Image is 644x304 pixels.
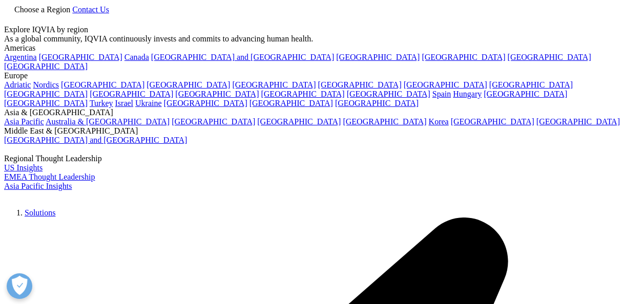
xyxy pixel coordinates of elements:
[4,154,640,163] div: Regional Thought Leadership
[261,90,344,98] a: [GEOGRAPHIC_DATA]
[25,208,55,217] a: Solutions
[4,136,187,144] a: [GEOGRAPHIC_DATA] and [GEOGRAPHIC_DATA]
[404,80,487,89] a: [GEOGRAPHIC_DATA]
[4,126,640,136] div: Middle East & [GEOGRAPHIC_DATA]
[4,53,37,61] a: Argentina
[429,117,449,126] a: Korea
[4,25,640,34] div: Explore IQVIA by region
[4,163,43,172] a: US Insights
[336,53,420,61] a: [GEOGRAPHIC_DATA]
[318,80,402,89] a: [GEOGRAPHIC_DATA]
[4,108,640,117] div: Asia & [GEOGRAPHIC_DATA]
[7,273,32,299] button: Open Preferences
[172,117,255,126] a: [GEOGRAPHIC_DATA]
[4,71,640,80] div: Europe
[14,5,70,14] span: Choose a Region
[536,117,620,126] a: [GEOGRAPHIC_DATA]
[61,80,144,89] a: [GEOGRAPHIC_DATA]
[453,90,482,98] a: Hungary
[484,90,567,98] a: [GEOGRAPHIC_DATA]
[135,99,162,107] a: Ukraine
[4,99,88,107] a: [GEOGRAPHIC_DATA]
[124,53,149,61] a: Canada
[164,99,247,107] a: [GEOGRAPHIC_DATA]
[4,90,88,98] a: [GEOGRAPHIC_DATA]
[147,80,230,89] a: [GEOGRAPHIC_DATA]
[115,99,134,107] a: Israel
[4,34,640,44] div: As a global community, IQVIA continuously invests and commits to advancing human health.
[257,117,341,126] a: [GEOGRAPHIC_DATA]
[151,53,334,61] a: [GEOGRAPHIC_DATA] and [GEOGRAPHIC_DATA]
[39,53,122,61] a: [GEOGRAPHIC_DATA]
[489,80,573,89] a: [GEOGRAPHIC_DATA]
[46,117,170,126] a: Australia & [GEOGRAPHIC_DATA]
[335,99,419,107] a: [GEOGRAPHIC_DATA]
[175,90,259,98] a: [GEOGRAPHIC_DATA]
[72,5,109,14] a: Contact Us
[4,80,31,89] a: Adriatic
[432,90,451,98] a: Spain
[4,172,95,181] a: EMEA Thought Leadership
[4,44,640,53] div: Americas
[232,80,316,89] a: [GEOGRAPHIC_DATA]
[508,53,591,61] a: [GEOGRAPHIC_DATA]
[422,53,505,61] a: [GEOGRAPHIC_DATA]
[33,80,59,89] a: Nordics
[4,117,44,126] a: Asia Pacific
[451,117,534,126] a: [GEOGRAPHIC_DATA]
[90,99,113,107] a: Turkey
[343,117,426,126] a: [GEOGRAPHIC_DATA]
[347,90,430,98] a: [GEOGRAPHIC_DATA]
[90,90,173,98] a: [GEOGRAPHIC_DATA]
[4,62,88,71] a: [GEOGRAPHIC_DATA]
[250,99,333,107] a: [GEOGRAPHIC_DATA]
[4,182,72,190] a: Asia Pacific Insights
